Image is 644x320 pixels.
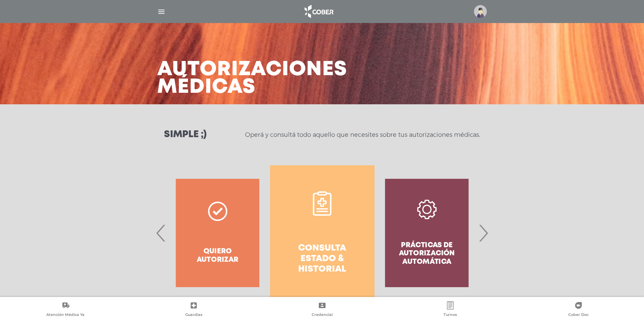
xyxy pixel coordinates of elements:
img: logo_cober_home-white.png [301,3,336,20]
img: profile-placeholder.svg [474,5,487,18]
h4: Consulta estado & historial [282,243,362,275]
span: Atención Médica Ya [46,312,85,318]
a: Turnos [386,301,514,319]
span: Guardias [185,312,202,318]
a: Cober Doc [515,301,643,319]
p: Operá y consultá todo aquello que necesites sobre tus autorizaciones médicas. [245,131,480,139]
a: Consulta estado & historial [270,165,375,301]
span: Cober Doc [568,312,589,318]
h3: Autorizaciones médicas [157,61,347,96]
h3: Simple ;) [164,130,207,140]
span: Credencial [312,312,333,318]
img: Cober_menu-lines-white.svg [157,7,166,16]
span: Next [477,215,490,251]
span: Previous [154,215,168,251]
a: Credencial [258,301,386,319]
a: Atención Médica Ya [1,301,129,319]
span: Turnos [444,312,457,318]
a: Guardias [129,301,258,319]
